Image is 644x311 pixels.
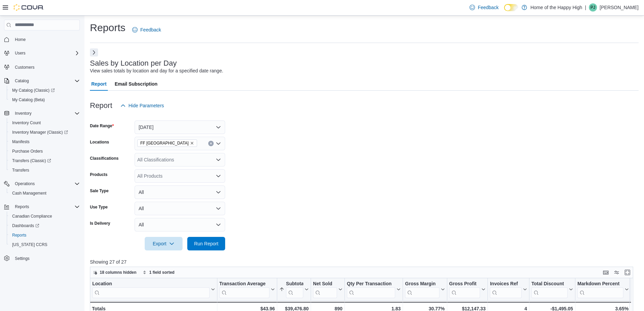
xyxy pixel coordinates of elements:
div: Qty Per Transaction [347,281,395,287]
label: Date Range [90,123,114,129]
span: Reports [15,204,29,209]
div: Transaction Average [219,281,269,287]
div: Subtotal [286,281,303,287]
a: My Catalog (Classic) [9,86,57,94]
span: PJ [591,3,595,12]
a: Dashboards [9,222,42,230]
span: 1 field sorted [149,270,175,275]
button: Invoices Ref [490,281,527,298]
button: Users [12,49,28,57]
img: Cova [14,4,44,11]
span: Operations [12,180,80,188]
span: Transfers [12,168,29,173]
button: Export [145,237,183,250]
div: Qty Per Transaction [347,281,395,298]
div: Subtotal [286,281,303,298]
p: | [585,3,586,12]
nav: Complex example [4,32,80,281]
a: Home [12,36,28,44]
button: Inventory [1,109,82,118]
button: Transfers [7,165,82,175]
button: 1 field sorted [140,268,177,276]
span: 18 columns hidden [100,270,137,275]
span: FF Alberta [137,139,197,147]
a: Transfers [9,166,32,174]
span: Customers [15,65,34,70]
a: Settings [12,254,32,263]
a: Transfers (Classic) [9,157,54,165]
span: Cash Management [12,191,46,196]
div: Invoices Ref [490,281,521,287]
button: Markdown Percent [577,281,628,298]
button: Reports [1,202,82,212]
span: Catalog [12,77,80,85]
span: Canadian Compliance [9,212,80,220]
a: Inventory Count [9,119,44,127]
span: Reports [12,232,26,238]
span: Report [91,77,106,91]
a: Customers [12,63,37,71]
a: Manifests [9,138,32,146]
span: Users [12,49,80,57]
div: Net Sold [313,281,337,287]
label: Locations [90,139,109,145]
span: Feedback [478,4,498,11]
p: Showing 27 of 27 [90,259,639,265]
span: Feedback [140,26,161,33]
button: Net Sold [313,281,342,298]
button: Manifests [7,137,82,147]
span: Dashboards [12,223,39,228]
a: My Catalog (Beta) [9,96,48,104]
span: Inventory Count [12,120,41,126]
span: [US_STATE] CCRS [12,242,47,247]
label: Use Type [90,204,108,210]
span: Customers [12,63,80,71]
span: Catalog [15,78,29,84]
button: Transaction Average [219,281,275,298]
button: All [135,218,225,231]
span: Run Report [194,240,218,247]
span: Transfers [9,166,80,174]
button: [DATE] [135,120,225,134]
span: Cash Management [9,189,80,197]
button: 18 columns hidden [90,268,139,276]
span: My Catalog (Beta) [12,97,45,103]
h1: Reports [90,21,125,35]
button: Remove FF Alberta from selection in this group [190,141,194,145]
a: My Catalog (Classic) [7,86,82,95]
div: Gross Profit [449,281,480,287]
button: Inventory Count [7,118,82,128]
button: Gross Profit [449,281,486,298]
label: Classifications [90,156,119,161]
span: FF [GEOGRAPHIC_DATA] [140,140,189,147]
button: Cash Management [7,188,82,198]
div: Gross Profit [449,281,480,298]
span: Home [15,37,26,42]
span: Inventory Manager (Classic) [9,128,80,136]
span: Reports [9,231,80,239]
button: Operations [1,179,82,188]
a: Canadian Compliance [9,212,55,220]
button: Users [1,48,82,58]
button: Enter fullscreen [623,268,631,276]
a: Cash Management [9,189,49,197]
div: Markdown Percent [577,281,623,298]
button: Operations [12,180,38,188]
button: Keyboard shortcuts [602,268,610,276]
span: Manifests [12,139,29,145]
button: Subtotal [279,281,309,298]
h3: Report [90,102,112,110]
a: Feedback [129,23,164,37]
span: Inventory Count [9,119,80,127]
div: Markdown Percent [577,281,623,287]
button: Open list of options [216,173,221,179]
span: Transfers (Classic) [12,158,51,163]
button: Total Discount [531,281,573,298]
div: Gross Margin [405,281,439,298]
div: Total Discount [531,281,568,287]
button: Open list of options [216,157,221,162]
span: My Catalog (Classic) [12,88,55,93]
button: Canadian Compliance [7,212,82,221]
label: Is Delivery [90,221,110,226]
button: All [135,185,225,199]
